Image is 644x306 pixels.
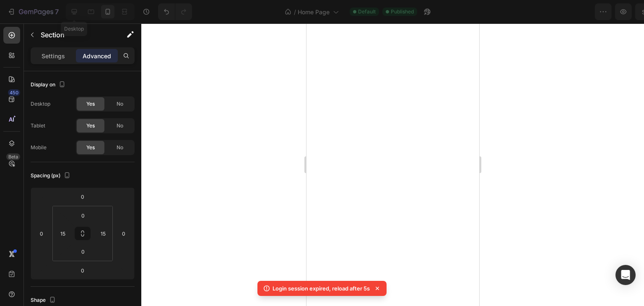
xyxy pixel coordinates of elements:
[564,8,578,16] span: Save
[117,100,123,108] span: No
[158,3,192,20] div: Undo/Redo
[31,79,67,91] div: Display on
[83,52,111,60] p: Advanced
[86,144,95,151] span: Yes
[31,100,50,108] div: Desktop
[86,100,95,108] span: Yes
[6,153,20,160] div: Beta
[42,52,65,60] p: Settings
[55,7,59,17] p: 7
[8,89,20,96] div: 450
[3,3,62,20] button: 7
[57,227,69,240] input: 15px
[75,209,91,222] input: 0px
[557,3,585,20] button: Save
[391,8,414,16] span: Published
[273,284,370,293] p: Login session expired, reload after 5s
[615,265,636,285] div: Open Intercom Messenger
[595,8,616,16] div: Publish
[117,122,123,130] span: No
[75,245,91,258] input: 0px
[74,190,91,203] input: 0
[86,122,95,130] span: Yes
[117,144,123,151] span: No
[41,30,109,40] p: Section
[74,264,91,277] input: 0
[35,227,48,240] input: 0
[294,8,296,16] span: /
[31,144,47,151] div: Mobile
[588,3,623,20] button: Publish
[97,227,109,240] input: 15px
[31,170,72,182] div: Spacing (px)
[117,227,130,240] input: 0
[31,295,57,306] div: Shape
[298,8,330,16] span: Home Page
[306,23,479,306] iframe: Design area
[31,122,45,130] div: Tablet
[358,8,376,16] span: Default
